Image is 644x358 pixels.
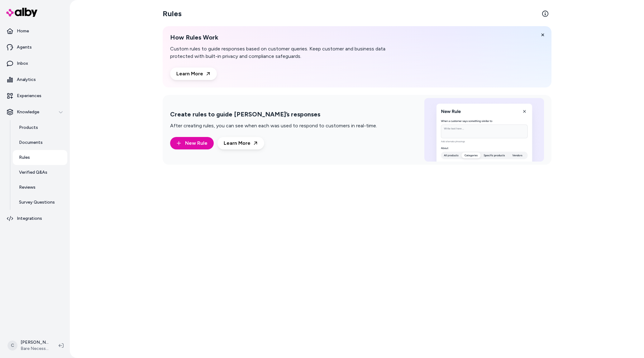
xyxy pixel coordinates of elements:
[19,139,43,146] p: Documents
[17,28,29,34] p: Home
[17,215,42,222] p: Integrations
[170,68,217,80] a: Learn More
[17,60,28,67] p: Inbox
[424,98,544,162] img: Create rules to guide alby’s responses
[6,8,37,17] img: alby Logo
[217,137,264,149] a: Learn More
[19,125,38,131] p: Products
[13,180,67,195] a: Reviews
[2,211,67,226] a: Integrations
[13,120,67,135] a: Products
[2,40,67,55] a: Agents
[7,341,17,351] span: C
[2,105,67,120] button: Knowledge
[4,336,54,356] button: C[PERSON_NAME]Bare Necessities
[2,88,67,103] a: Experiences
[13,195,67,210] a: Survey Questions
[170,45,409,60] p: Custom rules to guide responses based on customer queries. Keep customer and business data protec...
[19,199,55,205] p: Survey Questions
[170,137,214,149] button: New Rule
[2,56,67,71] a: Inbox
[17,44,32,50] p: Agents
[13,150,67,165] a: Rules
[19,184,36,191] p: Reviews
[2,72,67,87] a: Analytics
[17,93,41,99] p: Experiences
[163,9,182,19] h2: Rules
[19,169,47,176] p: Verified Q&As
[17,77,36,83] p: Analytics
[170,122,377,130] p: After creating rules, you can see when each was used to respond to customers in real-time.
[170,34,409,41] h2: How Rules Work
[170,111,377,118] h2: Create rules to guide [PERSON_NAME]’s responses
[19,154,30,161] p: Rules
[2,24,67,39] a: Home
[21,346,49,352] span: Bare Necessities
[185,139,208,147] span: New Rule
[17,109,39,115] p: Knowledge
[21,339,49,346] p: [PERSON_NAME]
[13,165,67,180] a: Verified Q&As
[13,135,67,150] a: Documents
